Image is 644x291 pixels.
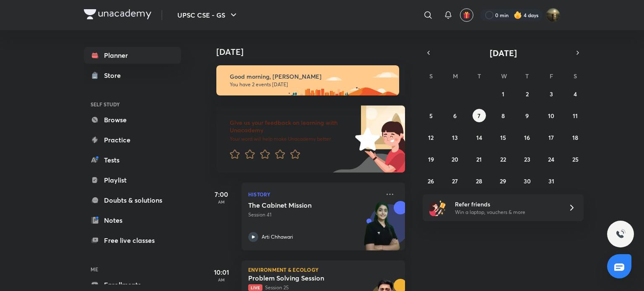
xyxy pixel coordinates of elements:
a: Browse [84,111,181,128]
abbr: October 6, 2025 [453,112,457,120]
img: feedback_image [327,106,405,173]
button: October 30, 2025 [520,174,534,188]
h6: Refer friends [455,200,558,209]
abbr: October 5, 2025 [429,112,433,120]
abbr: Thursday [525,72,529,80]
abbr: October 1, 2025 [502,90,504,98]
abbr: Friday [550,72,553,80]
span: [DATE] [490,47,517,59]
div: Store [104,70,126,80]
button: October 5, 2025 [424,109,438,122]
button: October 28, 2025 [473,174,486,188]
p: Your word will help make Unacademy better [230,136,352,142]
button: October 4, 2025 [569,87,582,100]
h5: Problem Solving Session [248,274,353,282]
button: UPSC CSE - GS [172,7,244,23]
img: ttu [615,229,626,239]
h6: Good morning, [PERSON_NAME] [230,73,392,80]
button: October 25, 2025 [569,152,582,166]
abbr: October 10, 2025 [548,112,554,120]
abbr: October 12, 2025 [428,134,434,142]
p: Arti Chhawari [262,233,293,241]
button: October 22, 2025 [496,152,510,166]
button: October 21, 2025 [473,152,486,166]
button: October 29, 2025 [496,174,510,188]
abbr: October 4, 2025 [574,90,577,98]
abbr: October 9, 2025 [525,112,529,120]
p: Win a laptop, vouchers & more [455,209,558,216]
button: October 26, 2025 [424,174,438,188]
button: October 12, 2025 [424,131,438,144]
abbr: October 19, 2025 [428,155,434,163]
abbr: October 28, 2025 [476,177,482,185]
abbr: October 30, 2025 [524,177,531,185]
a: Company Logo [84,9,151,21]
h6: SELF STUDY [84,97,181,111]
a: Playlist [84,172,181,188]
button: October 19, 2025 [424,152,438,166]
p: AM [205,199,238,204]
abbr: October 14, 2025 [476,134,482,142]
h5: 7:00 [205,189,238,199]
img: streak [514,11,522,19]
abbr: October 29, 2025 [500,177,506,185]
abbr: October 27, 2025 [452,177,458,185]
button: October 2, 2025 [520,87,534,100]
abbr: Sunday [429,72,433,80]
a: Planner [84,47,181,64]
button: avatar [460,8,473,22]
p: History [248,189,380,199]
abbr: October 16, 2025 [524,134,530,142]
button: October 14, 2025 [473,131,486,144]
h6: Give us your feedback on learning with Unacademy [230,119,352,134]
button: October 24, 2025 [545,152,558,166]
abbr: Tuesday [478,72,481,80]
button: October 18, 2025 [569,131,582,144]
button: October 27, 2025 [448,174,462,188]
abbr: October 31, 2025 [548,177,554,185]
img: avatar [463,11,470,19]
abbr: October 23, 2025 [524,155,530,163]
abbr: October 24, 2025 [548,155,554,163]
img: Company Logo [84,9,151,19]
abbr: October 17, 2025 [548,134,554,142]
button: October 1, 2025 [496,87,510,100]
button: [DATE] [434,47,572,59]
button: October 23, 2025 [520,152,534,166]
img: unacademy [359,201,405,259]
a: Store [84,67,181,84]
abbr: Saturday [574,72,577,80]
abbr: October 21, 2025 [476,155,482,163]
span: Live [248,284,262,291]
h5: The Cabinet Mission [248,201,353,209]
abbr: October 18, 2025 [572,134,578,142]
abbr: October 8, 2025 [501,112,505,120]
abbr: October 20, 2025 [452,155,458,163]
abbr: October 15, 2025 [500,134,506,142]
abbr: Monday [453,72,458,80]
p: Environment & Ecology [248,267,398,272]
a: Free live classes [84,232,181,249]
button: October 20, 2025 [448,152,462,166]
button: October 31, 2025 [545,174,558,188]
abbr: Wednesday [501,72,507,80]
img: morning [216,65,399,95]
abbr: October 3, 2025 [550,90,553,98]
abbr: October 7, 2025 [478,112,480,120]
abbr: October 25, 2025 [572,155,579,163]
abbr: October 2, 2025 [526,90,529,98]
button: October 10, 2025 [545,109,558,122]
p: Session 41 [248,211,380,219]
img: referral [429,199,446,216]
button: October 8, 2025 [496,109,510,122]
button: October 11, 2025 [569,109,582,122]
a: Practice [84,131,181,148]
button: October 15, 2025 [496,131,510,144]
button: October 7, 2025 [473,109,486,122]
p: AM [205,277,238,282]
abbr: October 11, 2025 [573,112,578,120]
button: October 3, 2025 [545,87,558,100]
abbr: October 26, 2025 [428,177,434,185]
a: Tests [84,152,181,168]
abbr: October 22, 2025 [500,155,506,163]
